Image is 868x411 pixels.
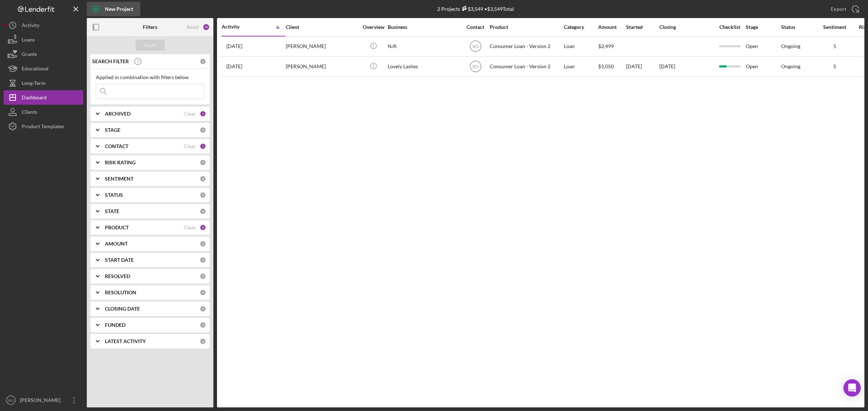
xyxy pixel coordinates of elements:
button: Export [824,2,864,16]
div: Loans [22,33,35,49]
div: 0 [200,306,206,312]
button: Activity [4,18,83,33]
div: Consumer Loan - Version 2 [490,57,562,76]
time: [DATE] [659,63,675,69]
a: Grants [4,47,83,61]
b: LATEST ACTIVITY [105,338,146,344]
b: RESOLUTION [105,290,136,295]
b: AMOUNT [105,241,128,247]
b: PRODUCT [105,225,129,230]
button: New Project [87,2,140,16]
b: CLOSING DATE [105,306,140,312]
div: 5 [817,43,853,49]
div: Open [746,37,780,56]
div: 0 [200,289,206,296]
div: Sentiment [817,24,853,30]
div: Product Templates [22,119,64,135]
div: Client [286,24,358,30]
div: Checklist [714,24,745,30]
div: Educational [22,61,48,78]
div: 10 [203,23,210,31]
div: Product [490,24,562,30]
button: Dashboard [4,90,83,105]
b: ARCHIVED [105,111,131,117]
div: 0 [200,338,206,345]
div: [PERSON_NAME] [286,37,358,56]
div: [PERSON_NAME] [286,57,358,76]
div: Applied in combination with filters below [96,74,204,80]
button: Educational [4,61,83,76]
span: $2,499 [598,43,614,49]
div: Ongoing [781,43,800,49]
button: Clients [4,105,83,119]
div: [PERSON_NAME] [18,393,65,409]
text: BG [8,398,13,402]
div: 0 [200,241,206,247]
button: Product Templates [4,119,83,134]
div: 0 [200,322,206,328]
div: 1 [200,111,206,117]
div: Category [564,24,597,30]
b: SEARCH FILTER [92,59,129,64]
div: Clients [22,105,37,121]
div: Export [831,2,846,16]
div: Loan [564,37,597,56]
div: Loan [564,57,597,76]
b: STATUS [105,192,123,198]
div: 0 [200,176,206,182]
button: Long-Term [4,76,83,90]
button: Loans [4,33,83,47]
time: 2025-08-08 17:06 [226,64,242,69]
div: Clear [184,143,196,149]
div: Activity [22,18,39,34]
button: Apply [136,40,165,51]
div: Activity [222,24,254,30]
b: RESOLVED [105,273,130,279]
div: Dashboard [22,90,47,107]
div: Grants [22,47,37,63]
div: 0 [200,257,206,263]
div: N/A [388,37,460,56]
b: SENTIMENT [105,176,133,182]
div: 2 Projects • $3,549 Total [437,6,514,12]
b: START DATE [105,257,134,263]
div: 0 [200,273,206,280]
div: Clear [184,225,196,230]
div: Consumer Loan - Version 2 [490,37,562,56]
div: Amount [598,24,625,30]
div: $3,549 [460,6,483,12]
b: CONTACT [105,143,128,149]
div: 1 [200,143,206,150]
div: 8 [200,224,206,231]
b: RISK RATING [105,160,136,165]
b: FUNDED [105,322,125,328]
span: $1,050 [598,63,614,69]
div: Status [781,24,816,30]
div: 0 [200,192,206,198]
text: BG [472,44,478,49]
div: Long-Term [22,76,46,92]
div: Overview [360,24,387,30]
div: 5 [817,64,853,69]
div: 0 [200,208,206,215]
div: 0 [200,58,206,65]
b: Filters [143,24,157,30]
div: Contact [462,24,489,30]
div: Lovely Lashes [388,57,460,76]
div: Reset [187,24,199,30]
div: [DATE] [626,57,659,76]
b: STAGE [105,127,120,133]
time: 2025-10-03 17:25 [226,43,242,49]
div: Ongoing [781,64,800,69]
div: 0 [200,127,206,133]
div: Started [626,24,659,30]
div: 0 [200,159,206,166]
text: BG [472,64,478,69]
div: Closing [659,24,714,30]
